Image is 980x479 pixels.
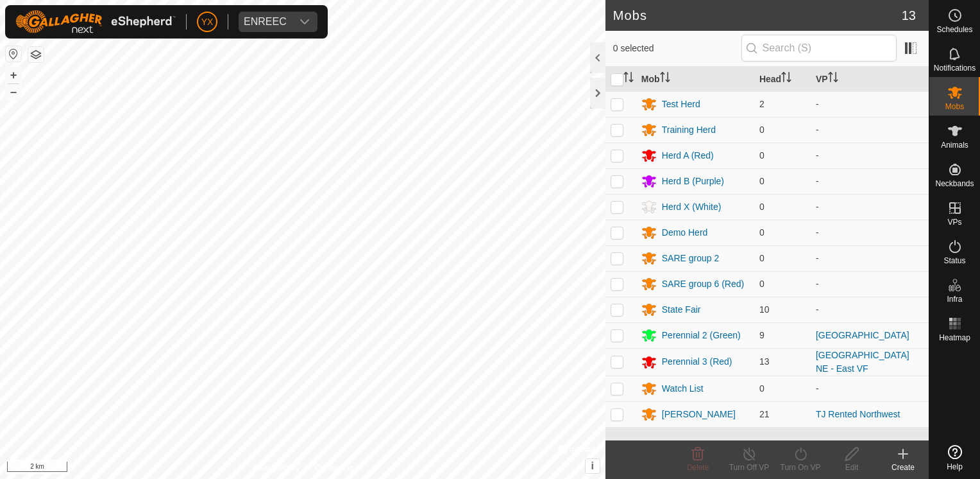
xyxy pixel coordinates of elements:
td: - [811,117,929,143]
p-sorticon: Activate to sort [828,74,838,84]
span: Help [947,463,963,471]
span: 0 [759,383,765,394]
div: Edit [826,462,877,473]
p-sorticon: Activate to sort [660,74,670,84]
td: - [811,297,929,322]
span: 0 [759,279,765,289]
div: ENREEC [244,17,287,27]
div: State Fair [662,303,701,317]
span: ENREEC [239,12,292,32]
span: Neckbands [935,180,974,187]
div: Create [877,462,929,473]
span: 0 [759,125,765,135]
button: Reset Map [6,46,21,62]
a: Privacy Policy [252,462,300,474]
span: Schedules [936,26,972,33]
div: Demo Herd [662,226,708,239]
td: - [811,271,929,297]
td: - [811,220,929,245]
td: - [811,376,929,401]
span: 0 [759,202,765,212]
span: 9 [759,330,765,340]
span: 0 [759,150,765,161]
div: Herd B (Purple) [662,175,724,188]
a: Help [929,440,980,476]
span: 0 [759,253,765,263]
div: SARE group 6 (Red) [662,277,744,291]
div: SARE group 2 [662,252,720,265]
th: Mob [636,67,754,92]
a: [GEOGRAPHIC_DATA] NE - East VF [816,350,909,374]
a: [GEOGRAPHIC_DATA] [816,330,909,340]
div: Training Herd [662,123,716,137]
a: Contact Us [316,462,353,474]
div: Perennial 2 (Green) [662,329,741,342]
th: VP [811,67,929,92]
div: [PERSON_NAME] [662,408,736,421]
div: Turn On VP [775,462,826,473]
span: 13 [759,356,770,367]
div: Turn Off VP [723,462,775,473]
span: Status [943,257,965,265]
span: Mobs [945,103,964,110]
th: Head [754,67,811,92]
p-sorticon: Activate to sort [781,74,791,84]
a: TJ Rented Northwest [816,409,900,419]
td: - [811,194,929,220]
p-sorticon: Activate to sort [623,74,634,84]
span: 10 [759,304,770,315]
span: Infra [947,295,962,303]
span: Notifications [934,64,976,72]
button: Map Layers [28,47,44,62]
span: 13 [902,6,916,25]
td: - [811,91,929,117]
td: - [811,143,929,168]
span: 0 [759,227,765,238]
div: Herd A (Red) [662,149,714,162]
span: i [591,460,594,471]
span: Animals [941,141,968,149]
div: dropdown trigger [292,12,317,32]
span: YX [201,15,214,29]
span: 21 [759,409,770,419]
td: - [811,168,929,194]
div: Herd X (White) [662,200,722,214]
span: 0 selected [613,42,741,55]
span: Delete [687,463,709,472]
h2: Mobs [613,8,902,23]
input: Search (S) [741,35,897,62]
img: Gallagher Logo [15,10,176,33]
button: + [6,67,21,83]
span: 0 [759,176,765,186]
span: VPs [947,218,961,226]
button: – [6,84,21,100]
div: Watch List [662,382,704,396]
div: Perennial 3 (Red) [662,355,732,369]
span: 2 [759,99,765,109]
span: Heatmap [939,334,970,342]
button: i [586,459,600,473]
td: - [811,245,929,271]
div: Test Herd [662,98,700,111]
